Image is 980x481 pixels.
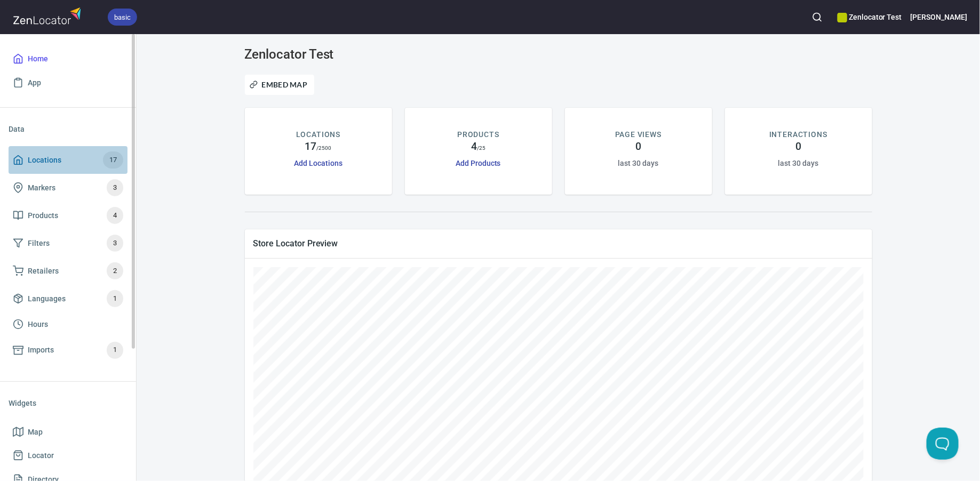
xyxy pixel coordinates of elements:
[28,449,54,462] span: Locator
[28,426,43,439] span: Map
[107,210,123,222] span: 4
[107,344,123,356] span: 1
[635,140,641,153] h4: 0
[795,140,801,153] h4: 0
[9,202,128,229] a: Products4
[471,140,477,153] h4: 4
[28,292,66,306] span: Languages
[107,182,123,194] span: 3
[911,5,967,29] button: [PERSON_NAME]
[316,144,332,152] p: / 2500
[9,312,128,336] a: Hours
[806,5,829,29] button: Search
[245,75,315,95] button: Embed Map
[9,257,128,285] a: Retailers2
[615,129,662,140] p: PAGE VIEWS
[9,336,128,364] a: Imports1
[28,343,54,357] span: Imports
[911,11,967,23] h6: [PERSON_NAME]
[103,154,123,166] span: 17
[28,76,41,90] span: App
[778,157,818,169] h6: last 30 days
[294,159,342,167] a: Add Locations
[9,420,128,444] a: Map
[252,78,308,91] span: Embed Map
[253,238,864,249] span: Store Locator Preview
[305,140,316,153] h4: 17
[9,71,128,95] a: App
[107,293,123,305] span: 1
[9,285,128,312] a: Languages1
[838,5,902,29] div: Manage your apps
[9,116,128,142] li: Data
[28,209,58,222] span: Products
[9,47,128,71] a: Home
[838,11,902,23] h6: Zenlocator Test
[618,157,658,169] h6: last 30 days
[769,129,827,140] p: INTERACTIONS
[456,159,500,167] a: Add Products
[9,444,128,468] a: Locator
[108,12,137,23] span: basic
[107,237,123,250] span: 3
[457,129,499,140] p: PRODUCTS
[28,237,50,250] span: Filters
[9,146,128,174] a: Locations17
[296,129,340,140] p: LOCATIONS
[9,229,128,257] a: Filters3
[28,318,48,331] span: Hours
[245,47,445,62] h3: Zenlocator Test
[28,264,59,278] span: Retailers
[108,9,137,26] div: basic
[28,52,48,66] span: Home
[28,154,61,167] span: Locations
[927,428,959,460] iframe: Help Scout Beacon - Open
[9,390,128,416] li: Widgets
[9,174,128,202] a: Markers3
[477,144,485,152] p: / 25
[13,4,84,27] img: zenlocator
[107,265,123,277] span: 2
[838,13,847,22] button: color-BBCA07
[28,181,55,195] span: Markers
